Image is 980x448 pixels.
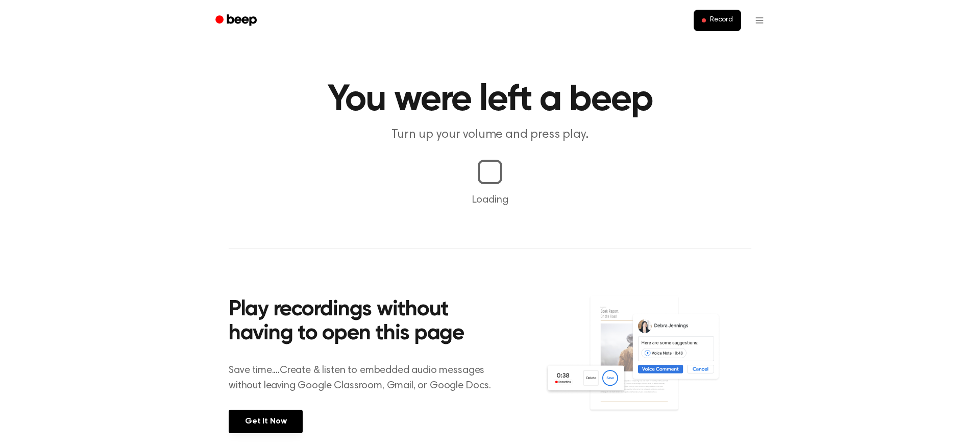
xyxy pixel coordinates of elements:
[694,10,741,31] button: Record
[710,16,733,25] span: Record
[208,11,266,31] a: Beep
[229,363,504,393] p: Save time....Create & listen to embedded audio messages without leaving Google Classroom, Gmail, ...
[229,410,303,433] a: Get It Now
[12,192,968,208] p: Loading
[229,82,751,118] h1: You were left a beep
[294,127,686,143] p: Turn up your volume and press play.
[747,8,772,33] button: Open menu
[229,298,504,346] h2: Play recordings without having to open this page
[545,295,751,432] img: Voice Comments on Docs and Recording Widget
